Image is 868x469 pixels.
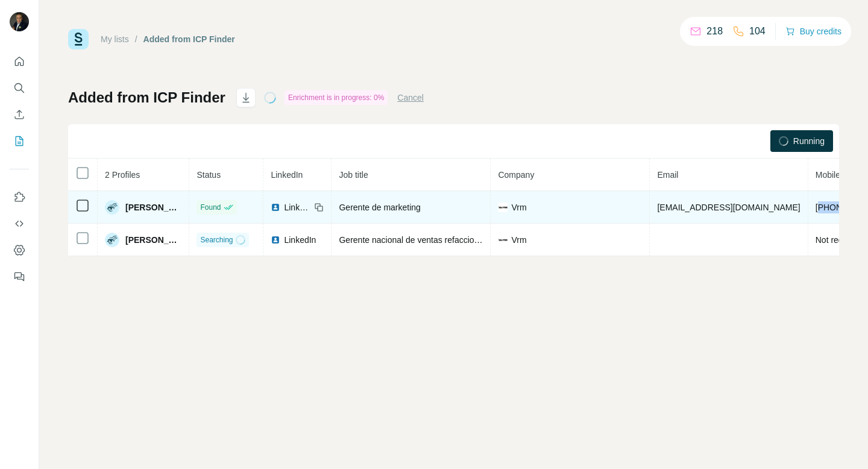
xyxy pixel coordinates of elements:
[125,234,181,246] span: [PERSON_NAME]
[706,24,723,39] p: 218
[339,170,368,180] span: Job title
[793,135,825,147] span: Running
[498,203,508,212] img: company-logo
[397,92,424,104] button: Cancel
[143,33,235,45] div: Added from ICP Finder
[10,213,29,234] button: Use Surfe API
[498,235,508,245] img: company-logo
[10,186,29,208] button: Use Surfe on LinkedIn
[101,34,129,44] a: My lists
[271,203,280,212] img: LinkedIn logo
[284,201,310,213] span: LinkedIn
[10,266,29,288] button: Feedback
[271,235,280,245] img: LinkedIn logo
[10,239,29,261] button: Dashboard
[10,104,29,125] button: Enrich CSV
[105,170,140,180] span: 2 Profiles
[657,170,678,180] span: Email
[339,203,420,212] span: Gerente de marketing
[816,170,840,180] span: Mobile
[200,234,233,245] span: Searching
[284,234,316,246] span: LinkedIn
[511,234,526,246] span: Vrm
[511,201,526,213] span: Vrm
[785,23,841,40] button: Buy credits
[125,201,181,213] span: [PERSON_NAME]
[105,233,119,247] img: Avatar
[749,24,766,39] p: 104
[135,33,137,45] li: /
[10,51,29,72] button: Quick start
[200,202,221,213] span: Found
[197,170,221,180] span: Status
[10,12,29,31] img: Avatar
[10,130,29,152] button: My lists
[105,200,119,215] img: Avatar
[285,90,388,105] div: Enrichment is in progress: 0%
[339,235,488,245] span: Gerente nacional de ventas refacciones
[10,77,29,99] button: Search
[68,29,89,49] img: Surfe Logo
[657,203,800,212] span: [EMAIL_ADDRESS][DOMAIN_NAME]
[498,170,534,180] span: Company
[271,170,303,180] span: LinkedIn
[68,88,225,107] h1: Added from ICP Finder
